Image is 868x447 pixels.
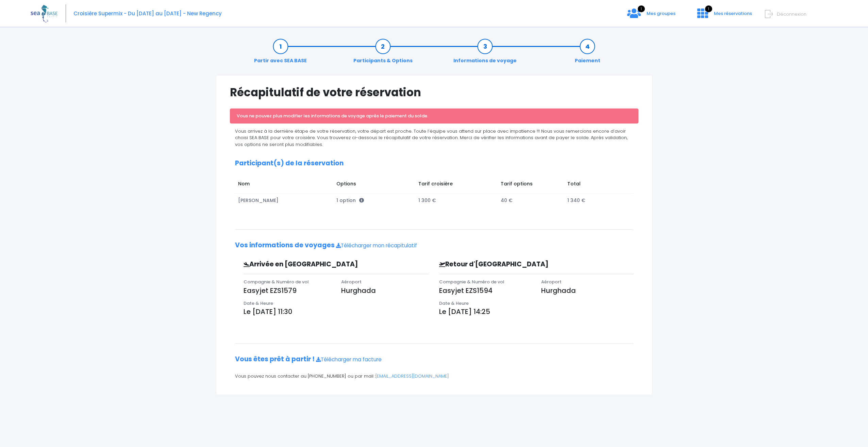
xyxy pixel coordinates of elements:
[251,43,310,64] a: Partir avec SEA BASE
[238,261,385,268] h3: Arrivée en [GEOGRAPHIC_DATA]
[638,5,645,12] span: 1
[244,307,429,317] p: Le [DATE] 11:30
[341,285,429,296] p: Hurghada
[434,261,587,268] h3: Retour d'[GEOGRAPHIC_DATA]
[450,43,520,64] a: Informations de voyage
[235,177,333,193] td: Nom
[647,10,675,17] span: Mes groupes
[497,193,564,207] td: 40 €
[235,160,633,167] h2: Participant(s) de la réservation
[564,193,627,207] td: 1 340 €
[235,242,633,249] h2: Vos informations de voyages
[564,177,627,193] td: Total
[336,242,417,249] a: Télécharger mon récapitulatif
[235,128,628,148] span: Vous arrivez à la dernière étape de votre réservation, votre départ est proche. Toute l’équipe vo...
[316,356,382,363] a: Télécharger ma facture
[230,86,638,99] h1: Récapitulatif de votre réservation
[350,43,416,64] a: Participants & Options
[714,10,752,17] span: Mes réservations
[439,285,531,296] p: Easyjet EZS1594
[244,300,273,307] span: Date & Heure
[73,10,222,17] span: Croisière Supermix - Du [DATE] au [DATE] - New Regency
[415,177,498,193] td: Tarif croisière
[439,279,504,285] span: Compagnie & Numéro de vol
[497,177,564,193] td: Tarif options
[235,355,633,363] h2: Vous êtes prêt à partir !
[571,43,604,64] a: Paiement
[230,109,638,123] div: Vous ne pouvez plus modifier les informations de voyage après le paiement du solde.
[541,279,562,285] span: Aéroport
[777,11,806,17] span: Déconnexion
[705,5,712,12] span: 1
[235,193,333,207] td: [PERSON_NAME]
[622,13,681,19] a: 1 Mes groupes
[244,285,331,296] p: Easyjet EZS1579
[341,279,362,285] span: Aéroport
[439,307,633,317] p: Le [DATE] 14:25
[336,197,364,204] span: 1 option
[692,13,756,19] a: 1 Mes réservations
[439,300,469,307] span: Date & Heure
[375,373,449,379] a: [EMAIL_ADDRESS][DOMAIN_NAME]
[333,177,415,193] td: Options
[235,373,633,380] p: Vous pouvez nous contacter au [PHONE_NUMBER] ou par mail :
[415,193,498,207] td: 1 300 €
[541,285,633,296] p: Hurghada
[244,279,309,285] span: Compagnie & Numéro de vol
